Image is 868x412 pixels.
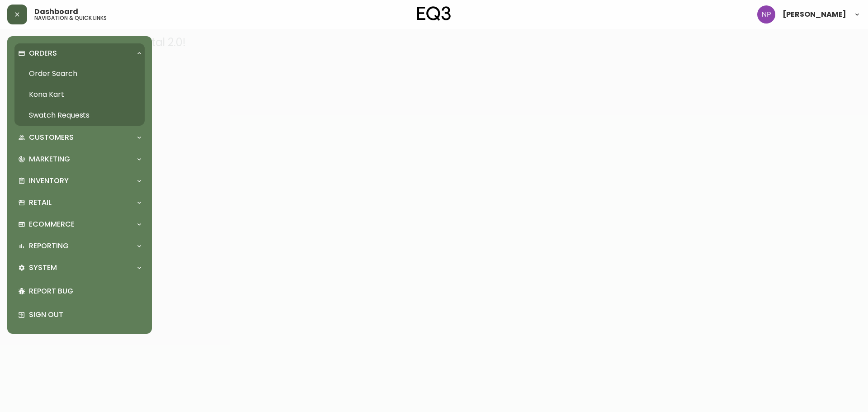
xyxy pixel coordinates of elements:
p: Inventory [29,176,69,186]
a: Order Search [14,63,145,84]
div: Sign Out [14,303,145,327]
p: Reporting [29,241,69,251]
a: Swatch Requests [14,105,145,126]
p: Sign Out [29,310,141,320]
p: System [29,263,57,273]
div: Retail [14,193,145,213]
p: Retail [29,198,52,208]
img: logo [417,6,451,21]
h5: navigation & quick links [34,15,107,21]
div: Inventory [14,171,145,191]
p: Orders [29,48,57,58]
div: Customers [14,128,145,147]
a: Kona Kart [14,84,145,105]
div: System [14,258,145,278]
span: Dashboard [34,8,78,15]
p: Marketing [29,154,70,164]
div: Report Bug [14,279,145,303]
p: Ecommerce [29,219,75,229]
div: Ecommerce [14,214,145,234]
div: Orders [14,43,145,63]
div: Marketing [14,149,145,169]
span: [PERSON_NAME] [783,11,846,18]
div: Reporting [14,236,145,256]
p: Customers [29,133,74,142]
p: Report Bug [29,286,141,296]
img: 50f1e64a3f95c89b5c5247455825f96f [757,5,775,24]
